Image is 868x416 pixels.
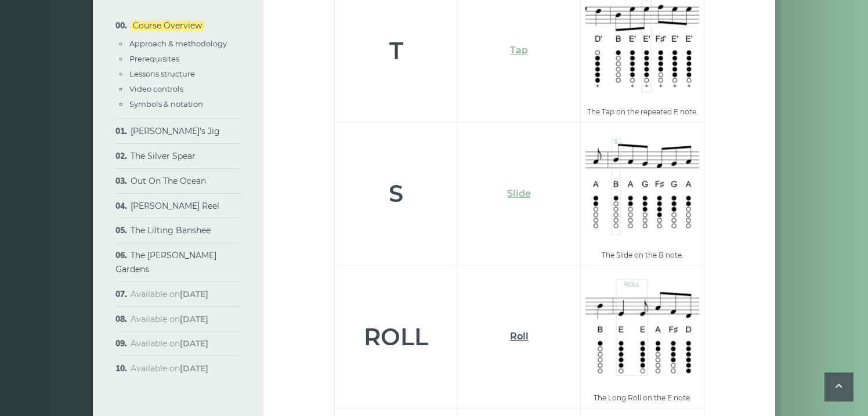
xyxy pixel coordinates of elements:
[587,107,698,116] sub: The Tap on the repeated E note.
[180,363,208,374] strong: [DATE]
[129,84,183,93] a: Video controls
[129,39,227,48] a: Approach & methodology
[364,323,428,351] strong: ROLL
[507,188,531,199] a: Slide
[180,289,208,299] strong: [DATE]
[131,363,208,374] span: Available on
[131,20,204,31] a: Course Overview
[131,176,206,186] a: Out On The Ocean
[389,37,403,65] strong: T
[180,338,208,349] strong: [DATE]
[129,54,179,63] a: Prerequisites
[594,393,692,402] sub: The Long Roll on the E note.
[129,99,203,108] a: Symbols & notation
[131,225,211,236] a: The Lilting Banshee
[131,151,196,161] a: The Silver Spear
[131,126,220,136] a: [PERSON_NAME]’s Jig
[602,251,683,259] sub: The Slide on the B note.
[389,179,403,208] strong: S
[131,338,208,349] span: Available on
[129,69,195,78] a: Lessons structure
[115,250,216,274] a: The [PERSON_NAME] Gardens
[131,289,208,299] span: Available on
[131,201,219,211] a: [PERSON_NAME] Reel
[510,45,528,56] a: Tap
[510,331,529,342] a: Roll
[180,314,208,324] strong: [DATE]
[131,314,208,324] span: Available on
